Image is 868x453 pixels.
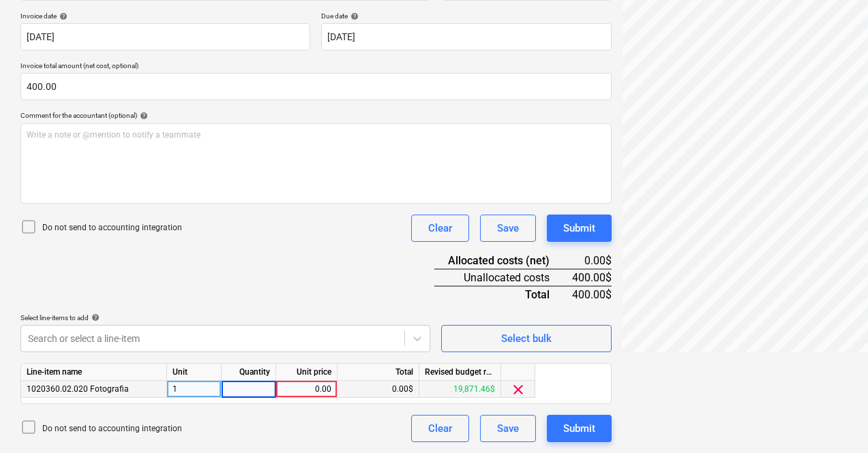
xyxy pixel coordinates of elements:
[20,61,612,73] p: Invoice total amount (net cost, optional)
[338,381,419,398] div: 0.00$
[411,415,469,442] button: Clear
[137,112,148,120] span: help
[547,215,612,242] button: Submit
[27,384,129,394] span: 1020360.02.020 Fotografia
[571,269,612,286] div: 400.00$
[419,381,501,398] div: 19,871.46$
[434,286,571,302] div: Total
[434,269,571,286] div: Unallocated costs
[338,364,419,381] div: Total
[571,253,612,269] div: 0.00$
[20,313,430,322] div: Select line-items to add
[276,364,338,381] div: Unit price
[411,215,469,242] button: Clear
[501,330,552,347] div: Select bulk
[20,12,310,20] div: Invoice date
[321,23,611,50] input: Due date not specified
[800,388,868,453] iframe: Chat Widget
[42,423,182,435] p: Do not send to accounting integration
[20,23,310,50] input: Invoice date not specified
[800,388,868,453] div: Widget de chat
[42,222,182,234] p: Do not send to accounting integration
[282,381,331,398] div: 0.00
[563,219,595,237] div: Submit
[480,215,536,242] button: Save
[497,219,519,237] div: Save
[434,253,571,269] div: Allocated costs (net)
[428,219,452,237] div: Clear
[563,420,595,437] div: Submit
[480,415,536,442] button: Save
[441,325,612,352] button: Select bulk
[348,12,359,20] span: help
[167,381,222,398] div: 1
[321,12,611,20] div: Due date
[20,73,612,100] input: Invoice total amount (net cost, optional)
[547,415,612,442] button: Submit
[167,364,222,381] div: Unit
[89,313,100,322] span: help
[21,364,167,381] div: Line-item name
[222,364,276,381] div: Quantity
[497,420,519,437] div: Save
[419,364,501,381] div: Revised budget remaining
[20,111,612,120] div: Comment for the accountant (optional)
[57,12,68,20] span: help
[571,286,612,302] div: 400.00$
[428,420,452,437] div: Clear
[510,381,526,398] span: clear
